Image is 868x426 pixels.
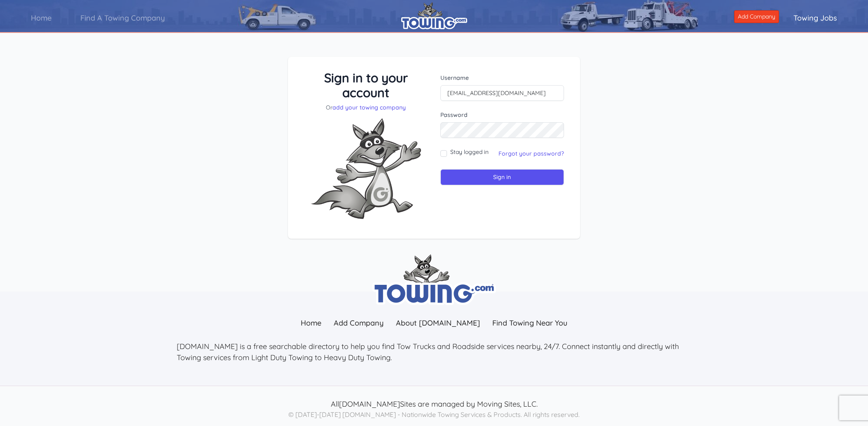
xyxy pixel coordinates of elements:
[16,6,66,30] a: Home
[177,398,692,410] p: All Sites are managed by Moving Sites, LLC.
[328,314,390,332] a: Add Company
[339,399,400,409] a: [DOMAIN_NAME]
[734,10,779,23] a: Add Company
[295,314,328,332] a: Home
[390,314,486,332] a: About [DOMAIN_NAME]
[401,2,467,29] img: logo.png
[304,112,428,226] img: Fox-Excited.png
[440,169,564,185] input: Sign in
[486,314,573,332] a: Find Towing Near You
[440,111,564,119] label: Password
[779,6,852,30] a: Towing Jobs
[177,341,692,363] p: [DOMAIN_NAME] is a free searchable directory to help you find Tow Trucks and Roadside services ne...
[66,6,179,30] a: Find A Towing Company
[498,150,564,157] a: Forgot your password?
[372,254,496,305] img: towing
[450,148,489,156] label: Stay logged in
[440,74,564,82] label: Username
[304,103,428,112] p: Or
[288,410,580,419] span: © [DATE]-[DATE] [DOMAIN_NAME] - Nationwide Towing Services & Products. All rights reserved.
[332,104,406,111] a: add your towing company
[304,70,428,100] h3: Sign in to your account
